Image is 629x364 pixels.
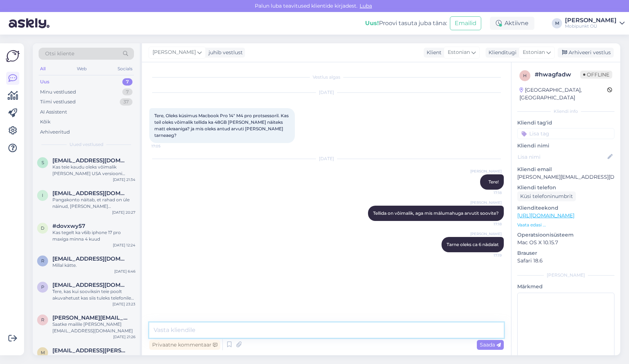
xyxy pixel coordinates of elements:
[122,78,132,86] div: 7
[490,17,534,30] div: Aktiivne
[40,128,70,136] div: Arhiveeritud
[113,177,135,182] div: [DATE] 21:34
[517,184,614,191] p: Kliendi telefon
[154,113,290,138] span: Tere, Oleks küsimus Macbook Pro 14" M4 pro protsessoril. Kas teil oleks võimalik tellida ka 48GB ...
[517,239,614,246] p: Mac OS X 10.15.7
[41,350,45,355] span: m
[518,153,606,161] input: Lisa nimi
[552,18,562,28] div: M
[52,229,135,242] div: Kas tegelt ka v6ib iphone 17 pro maxiga minna 4 kuud
[517,222,614,228] p: Vaata edasi ...
[535,70,580,79] div: # hwagfadw
[149,89,504,96] div: [DATE]
[113,242,135,248] div: [DATE] 12:24
[517,128,614,139] input: Lisa tag
[517,173,614,181] p: [PERSON_NAME][EMAIL_ADDRESS][DOMAIN_NAME]
[112,210,135,215] div: [DATE] 20:27
[116,64,134,74] div: Socials
[41,160,44,165] span: s
[519,86,607,102] div: [GEOGRAPHIC_DATA], [GEOGRAPHIC_DATA]
[365,20,379,27] b: Uus!
[517,231,614,239] p: Operatsioonisüsteem
[41,284,44,290] span: p
[373,210,499,216] span: Tellida on võimalik, aga mis mälumahuga arvutit soovite?
[41,225,44,231] span: d
[40,108,67,116] div: AI Assistent
[52,157,128,164] span: sluide@gmail.com
[40,118,51,126] div: Kõik
[517,272,614,278] div: [PERSON_NAME]
[523,48,545,56] span: Estonian
[474,190,502,195] span: 17:18
[470,231,502,237] span: [PERSON_NAME]
[470,169,502,174] span: [PERSON_NAME]
[52,164,135,177] div: Kas teie kaudu oleks võimalik [PERSON_NAME] USA versiooni iPhone 17 Prost? Küsin, kuna USA mudeli...
[6,49,20,63] img: Askly Logo
[52,262,135,269] div: Millal kätte.
[517,191,576,201] div: Küsi telefoninumbrit
[450,16,481,30] button: Emailid
[447,242,499,247] span: Tarne oleks ca 6 nädalat
[40,88,76,96] div: Minu vestlused
[70,141,103,148] span: Uued vestlused
[41,317,44,323] span: R
[365,19,447,28] div: Proovi tasuta juba täna:
[206,49,243,56] div: juhib vestlust
[153,48,196,56] span: [PERSON_NAME]
[52,190,128,197] span: i.migur@gmail.com
[565,17,617,23] div: [PERSON_NAME]
[357,3,374,9] span: Luba
[40,78,50,86] div: Uus
[517,249,614,257] p: Brauser
[113,334,135,340] div: [DATE] 21:26
[40,98,76,106] div: Tiimi vestlused
[558,48,614,58] div: Arhiveeri vestlus
[580,71,612,79] span: Offline
[149,340,220,350] div: Privaatne kommentaar
[52,223,85,229] span: #dovxwy57
[517,142,614,150] p: Kliendi nimi
[470,200,502,205] span: [PERSON_NAME]
[52,256,128,262] span: Rekka1juht@gmail.com
[52,314,128,321] span: Rasmus.tagel@mail.ee
[75,64,88,74] div: Web
[122,88,132,96] div: 7
[112,301,135,307] div: [DATE] 23:23
[486,49,517,56] div: Klienditugi
[565,23,617,29] div: Mobipunkt OÜ
[424,49,442,56] div: Klient
[474,253,502,258] span: 17:19
[45,50,74,58] span: Otsi kliente
[114,269,135,274] div: [DATE] 6:46
[52,321,135,334] div: Saatke mailile [PERSON_NAME][EMAIL_ADDRESS][DOMAIN_NAME]
[52,347,128,354] span: monika.aedma@gmail.com
[517,257,614,265] p: Safari 18.6
[149,74,504,80] div: Vestlus algas
[448,48,470,56] span: Estonian
[42,193,43,198] span: i
[474,221,502,227] span: 17:18
[565,17,625,29] a: [PERSON_NAME]Mobipunkt OÜ
[39,64,47,74] div: All
[517,212,574,219] a: [URL][DOMAIN_NAME]
[120,98,132,106] div: 37
[517,283,614,290] p: Märkmed
[517,204,614,212] p: Klienditeekond
[52,282,128,288] span: prokoptsikdevon7@gmail.com
[52,197,135,210] div: Pangakonto näitab, et rahad on üle näinud, [PERSON_NAME] kinnituskirjasid ja arveid
[149,155,504,162] div: [DATE]
[517,108,614,115] div: Kliendi info
[517,166,614,173] p: Kliendi email
[488,179,499,185] span: Tere!
[480,341,501,348] span: Saada
[151,143,179,149] span: 17:05
[523,73,527,78] span: h
[52,288,135,301] div: Tere, kas kui sooviksin teie poolt akuvahetust kas siis tuleks telefonile originaal aku
[41,258,44,264] span: R
[517,119,614,127] p: Kliendi tag'id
